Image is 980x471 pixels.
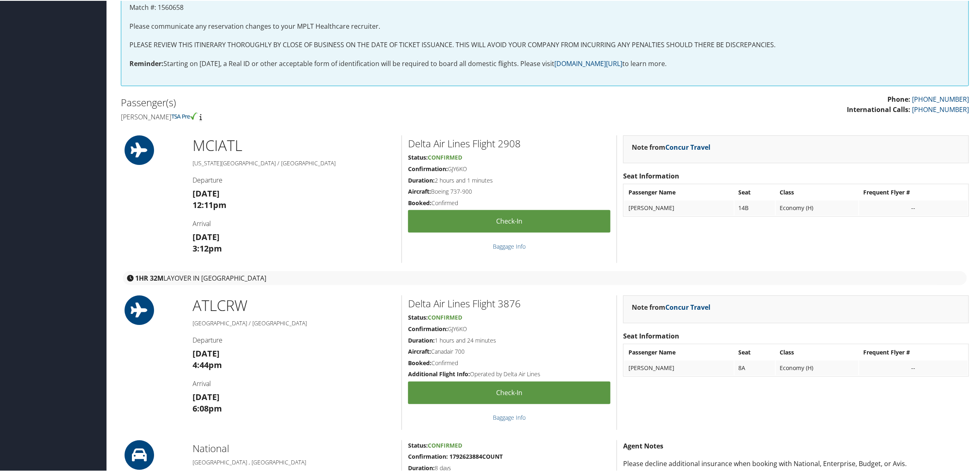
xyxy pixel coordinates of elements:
[623,441,663,450] strong: Agent Notes
[129,39,960,50] p: PLEASE REVIEW THIS ITINERARY THOROUGHLY BY CLOSE OF BUSINESS ON THE DATE OF TICKET ISSUANCE. THIS...
[408,381,610,403] a: Check-in
[859,184,968,199] th: Frequent Flyer #
[193,441,395,455] h2: National
[408,176,435,183] strong: Duration:
[847,104,910,113] strong: International Calls:
[735,344,775,359] th: Seat
[408,187,610,195] h5: Boeing 737-900
[193,335,395,344] h4: Departure
[408,164,610,172] h5: GJY6KO
[121,95,539,109] h2: Passenger(s)
[193,158,395,167] h5: [US_STATE][GEOGRAPHIC_DATA] / [GEOGRAPHIC_DATA]
[623,171,679,180] strong: Seat Information
[623,331,679,340] strong: Seat Information
[624,184,734,199] th: Passenger Name
[776,344,859,359] th: Class
[193,242,222,253] strong: 3:12pm
[408,209,610,232] a: Check-in
[624,200,734,215] td: [PERSON_NAME]
[193,318,395,327] h5: [GEOGRAPHIC_DATA] / [GEOGRAPHIC_DATA]
[408,336,435,343] strong: Duration:
[735,184,775,199] th: Seat
[193,175,395,184] h4: Departure
[408,463,435,471] strong: Duration:
[193,231,220,242] strong: [DATE]
[665,142,710,151] a: Concur Travel
[912,104,969,113] a: [PHONE_NUMBER]
[776,200,859,215] td: Economy (H)
[428,313,462,320] span: Confirmed
[193,378,395,387] h4: Arrival
[408,336,610,344] h5: 1 hours and 24 minutes
[129,21,960,31] p: Please communicate any reservation changes to your MPLT Healthcare recruiter.
[193,199,227,210] strong: 12:11pm
[493,242,526,249] a: Baggage Info
[554,58,622,67] a: [DOMAIN_NAME][URL]
[129,58,960,69] p: Starting on [DATE], a Real ID or other acceptable form of identification will be required to boar...
[193,295,395,315] h1: ATL CRW
[193,187,220,198] strong: [DATE]
[776,360,859,375] td: Economy (H)
[408,313,428,320] strong: Status:
[735,360,775,375] td: 8A
[408,452,503,460] strong: Confirmation: 1792623884COUNT
[193,135,395,155] h1: MCI ATL
[408,369,610,377] h5: Operated by Delta Air Lines
[408,198,610,206] h5: Confirmed
[624,344,734,359] th: Passenger Name
[624,360,734,375] td: [PERSON_NAME]
[408,347,610,355] h5: Canadair 700
[735,200,775,215] td: 14B
[665,302,710,311] a: Concur Travel
[193,391,220,402] strong: [DATE]
[863,203,964,211] div: --
[428,441,462,448] span: Confirmed
[171,112,198,119] img: tsa-precheck.png
[408,347,431,354] strong: Aircraft:
[493,413,526,421] a: Baggage Info
[408,164,448,172] strong: Confirmation:
[863,364,964,371] div: --
[408,358,610,366] h5: Confirmed
[408,296,610,310] h2: Delta Air Lines Flight 3876
[408,324,610,332] h5: GJY6KO
[408,358,431,366] strong: Booked:
[193,402,222,413] strong: 6:08pm
[193,218,395,227] h4: Arrival
[887,94,910,103] strong: Phone:
[408,153,428,160] strong: Status:
[776,184,859,199] th: Class
[121,112,539,121] h4: [PERSON_NAME]
[428,153,462,160] span: Confirmed
[912,94,969,103] a: [PHONE_NUMBER]
[859,344,968,359] th: Frequent Flyer #
[123,270,967,284] div: layover in [GEOGRAPHIC_DATA]
[408,441,428,448] strong: Status:
[408,198,431,206] strong: Booked:
[135,273,163,282] strong: 1HR 32M
[408,369,470,377] strong: Additional Flight Info:
[129,2,960,12] p: Match #: 1560658
[632,302,710,311] strong: Note from
[193,359,222,370] strong: 4:44pm
[193,457,395,466] h5: [GEOGRAPHIC_DATA] , [GEOGRAPHIC_DATA]
[408,324,448,332] strong: Confirmation:
[623,458,969,469] p: Please decline additional insurance when booking with National, Enterprise, Budget, or Avis.
[408,187,431,194] strong: Aircraft:
[632,142,710,151] strong: Note from
[193,347,220,358] strong: [DATE]
[408,136,610,150] h2: Delta Air Lines Flight 2908
[408,176,610,184] h5: 2 hours and 1 minutes
[129,58,163,67] strong: Reminder:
